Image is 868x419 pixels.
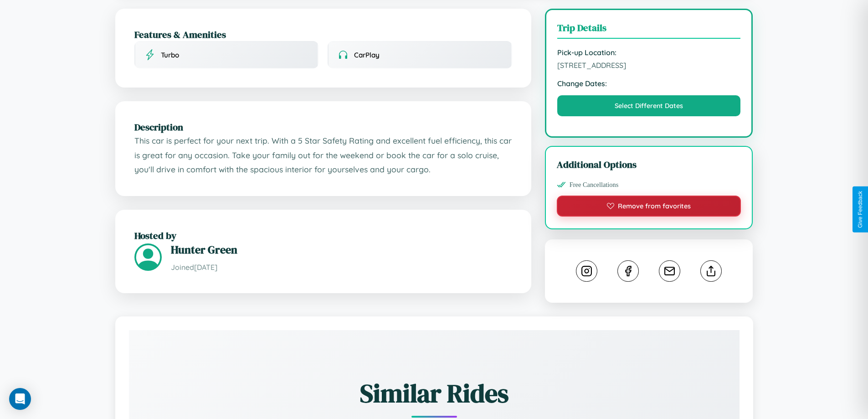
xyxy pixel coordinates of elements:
[557,158,741,171] h3: Additional Options
[570,181,619,189] span: Free Cancellations
[134,120,512,134] h2: Description
[557,79,741,88] strong: Change Dates:
[857,191,863,228] div: Give Feedback
[161,51,179,59] span: Turbo
[557,21,741,39] h3: Trip Details
[9,388,31,410] div: Open Intercom Messenger
[557,48,741,57] strong: Pick-up Location:
[354,51,380,59] span: CarPlay
[134,134,512,177] p: This car is perfect for your next trip. With a 5 Star Safety Rating and excellent fuel efficiency...
[557,95,741,116] button: Select Different Dates
[161,376,708,411] h2: Similar Rides
[134,28,512,41] h2: Features & Amenities
[171,261,512,274] p: Joined [DATE]
[557,61,741,70] span: [STREET_ADDRESS]
[134,229,512,242] h2: Hosted by
[557,196,741,217] button: Remove from favorites
[171,242,512,257] h3: Hunter Green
